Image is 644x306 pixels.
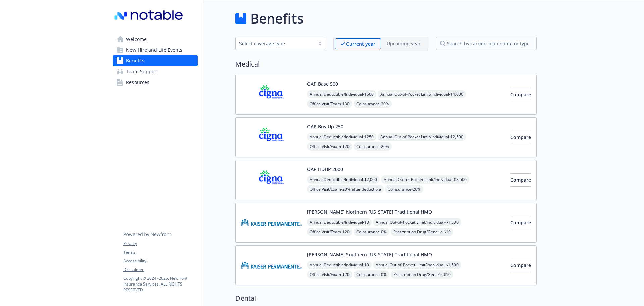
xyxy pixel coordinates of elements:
p: Copyright © 2024 - 2025 , Newfront Insurance Services, ALL RIGHTS RESERVED [123,275,197,293]
span: Welcome [126,34,147,45]
a: Team Support [113,66,198,77]
span: Office Visit/Exam - $20 [307,142,352,151]
span: Team Support [126,66,158,77]
a: Terms [123,249,197,255]
button: OAP Base 500 [307,80,338,87]
img: CIGNA carrier logo [241,166,302,194]
span: Annual Out-of-Pocket Limit/Individual - $1,500 [373,261,461,269]
span: Prescription Drug/Generic - $10 [391,270,453,279]
img: Kaiser Permanente Insurance Company carrier logo [241,251,302,279]
p: Current year [346,40,375,47]
span: Coinsurance - 20% [385,185,423,193]
span: Annual Deductible/Individual - $0 [307,261,372,269]
span: Annual Out-of-Pocket Limit/Individual - $4,000 [378,90,466,98]
span: Prescription Drug/Generic - $10 [391,228,453,236]
button: Compare [510,173,531,187]
span: Office Visit/Exam - 20% after deductible [307,185,384,193]
span: Coinsurance - 20% [354,142,392,151]
a: Welcome [113,34,198,45]
span: Coinsurance - 0% [354,228,389,236]
a: Privacy [123,241,197,247]
h1: Benefits [250,8,303,29]
span: Coinsurance - 0% [354,270,389,279]
img: CIGNA carrier logo [241,123,302,151]
span: Office Visit/Exam - $20 [307,228,352,236]
button: Compare [510,216,531,229]
button: [PERSON_NAME] Southern [US_STATE] Traditional HMO [307,251,432,258]
div: Select coverage type [239,40,312,47]
a: Benefits [113,55,198,66]
button: Compare [510,259,531,272]
span: Compare [510,262,531,268]
span: Resources [126,77,149,88]
a: New Hire and Life Events [113,45,198,55]
button: Compare [510,88,531,101]
span: Coinsurance - 20% [354,100,392,108]
button: Compare [510,131,531,144]
button: [PERSON_NAME] Northern [US_STATE] Traditional HMO [307,208,432,215]
a: Accessibility [123,258,197,264]
button: OAP Buy Up 250 [307,123,343,130]
h2: Medical [235,59,537,69]
span: Annual Out-of-Pocket Limit/Individual - $2,500 [378,133,466,141]
span: Annual Deductible/Individual - $500 [307,90,376,98]
span: Annual Deductible/Individual - $250 [307,133,376,141]
span: Compare [510,177,531,183]
span: New Hire and Life Events [126,45,182,55]
span: Benefits [126,55,144,66]
span: Office Visit/Exam - $30 [307,100,352,108]
span: Upcoming year [381,38,426,49]
span: Office Visit/Exam - $20 [307,270,352,279]
img: Kaiser Permanente Insurance Company carrier logo [241,208,302,237]
span: Annual Deductible/Individual - $0 [307,218,372,226]
span: Annual Deductible/Individual - $2,000 [307,175,380,184]
span: Compare [510,219,531,226]
span: Annual Out-of-Pocket Limit/Individual - $1,500 [373,218,461,226]
a: Resources [113,77,198,88]
input: search by carrier, plan name or type [436,37,537,50]
button: OAP HDHP 2000 [307,166,343,173]
h2: Dental [235,293,537,303]
span: Compare [510,91,531,98]
img: CIGNA carrier logo [241,80,302,109]
p: Upcoming year [387,40,421,47]
span: Compare [510,134,531,140]
a: Disclaimer [123,267,197,273]
span: Annual Out-of-Pocket Limit/Individual - $3,500 [381,175,469,184]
